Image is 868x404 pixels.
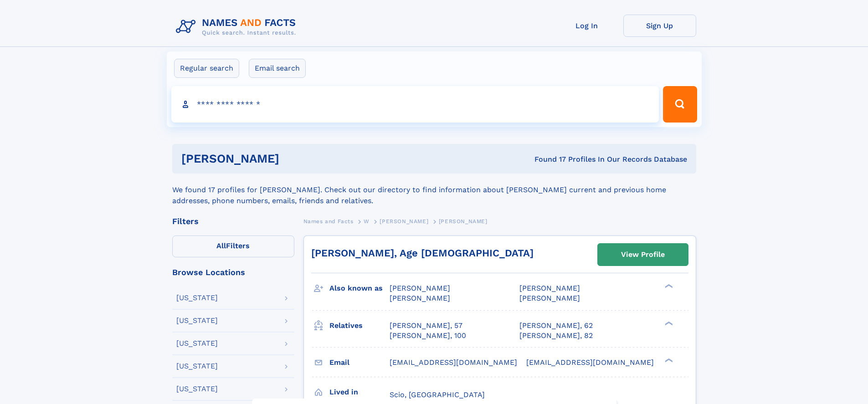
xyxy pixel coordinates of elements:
[390,390,485,399] span: Scio, [GEOGRAPHIC_DATA]
[216,241,226,250] span: All
[407,154,687,164] div: Found 17 Profiles In Our Records Database
[329,384,390,400] h3: Lived in
[174,59,239,78] label: Regular search
[623,15,696,37] a: Sign Up
[526,358,654,367] span: [EMAIL_ADDRESS][DOMAIN_NAME]
[519,331,593,341] a: [PERSON_NAME], 82
[172,217,294,225] div: Filters
[390,294,450,302] span: [PERSON_NAME]
[519,294,580,302] span: [PERSON_NAME]
[172,15,303,39] img: Logo Names and Facts
[663,86,697,123] button: Search Button
[329,355,390,370] h3: Email
[663,283,673,289] div: ❯
[171,86,659,123] input: search input
[176,363,218,370] div: [US_STATE]
[519,321,593,331] a: [PERSON_NAME], 62
[176,317,218,324] div: [US_STATE]
[380,218,428,225] span: [PERSON_NAME]
[172,174,696,206] div: We found 17 profiles for [PERSON_NAME]. Check out our directory to find information about [PERSON...
[181,153,407,164] h1: [PERSON_NAME]
[621,244,665,265] div: View Profile
[329,318,390,333] h3: Relatives
[390,358,517,367] span: [EMAIL_ADDRESS][DOMAIN_NAME]
[598,244,688,266] a: View Profile
[663,357,673,363] div: ❯
[364,218,370,225] span: W
[311,247,534,259] a: [PERSON_NAME], Age [DEMOGRAPHIC_DATA]
[172,235,294,257] label: Filters
[390,284,450,292] span: [PERSON_NAME]
[519,284,580,292] span: [PERSON_NAME]
[439,218,488,225] span: [PERSON_NAME]
[663,320,673,326] div: ❯
[329,281,390,296] h3: Also known as
[550,15,623,37] a: Log In
[303,215,354,227] a: Names and Facts
[172,268,294,276] div: Browse Locations
[390,321,462,331] a: [PERSON_NAME], 57
[176,294,218,302] div: [US_STATE]
[364,215,370,227] a: W
[176,340,218,347] div: [US_STATE]
[380,215,428,227] a: [PERSON_NAME]
[390,331,466,341] a: [PERSON_NAME], 100
[249,59,306,78] label: Email search
[176,385,218,393] div: [US_STATE]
